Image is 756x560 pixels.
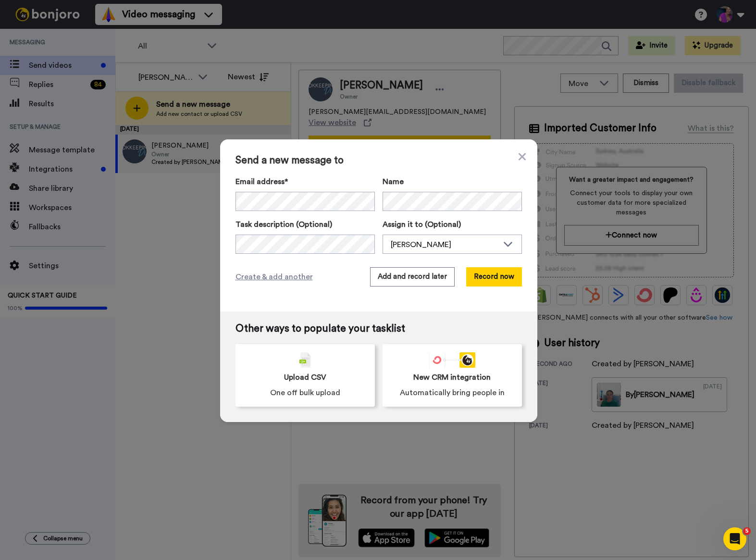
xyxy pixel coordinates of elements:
[723,527,746,550] iframe: Intercom live chat
[299,352,311,368] img: csv-grey.png
[466,267,522,286] button: Record now
[743,527,751,535] span: 5
[284,372,326,383] span: Upload CSV
[391,239,498,250] div: [PERSON_NAME]
[235,176,375,187] label: Email address*
[235,155,522,166] span: Send a new message to
[370,267,455,286] button: Add and record later
[235,219,375,230] label: Task description (Optional)
[413,372,491,383] span: New CRM integration
[429,352,475,368] div: animation
[400,387,505,398] span: Automatically bring people in
[235,271,313,283] span: Create & add another
[383,219,522,230] label: Assign it to (Optional)
[270,387,340,398] span: One off bulk upload
[235,323,522,335] span: Other ways to populate your tasklist
[383,176,404,187] span: Name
